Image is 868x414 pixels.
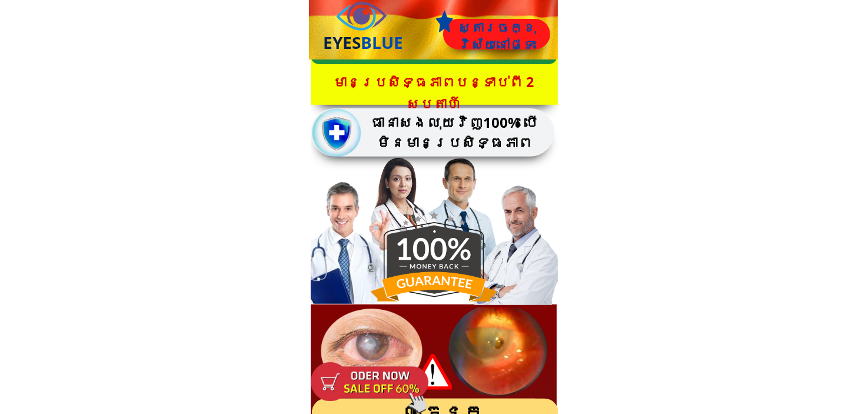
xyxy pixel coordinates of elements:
[361,31,403,54] span: BLUE
[326,71,540,115] h1: មានប្រសិទ្ធភាពបន្ទាប់ពី 2 សប្តាហ៍
[443,19,550,52] p: ស្តារចក្ខុវិស័យនៅផ្ទះ
[310,29,417,56] h3: EYES
[313,2,551,61] h3: EYES BLUE គឺលឿន និងមានប្រសិទ្ធភាពជាងផលិតផលផ្សេងទៀតដល់ទៅ 89 ដង
[360,112,550,152] h1: ធានាសងលុយវិញ100% បើមិនមានប្រសិទ្ធភាព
